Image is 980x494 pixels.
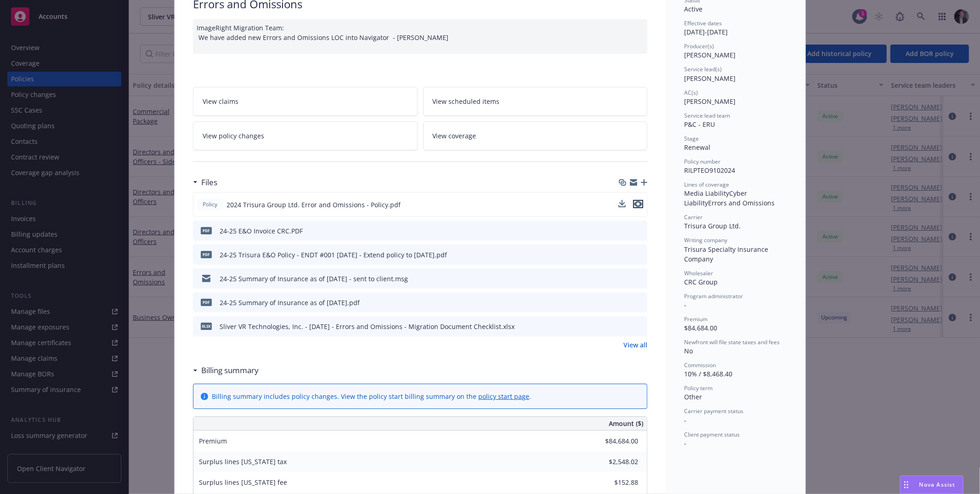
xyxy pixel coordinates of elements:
[684,112,730,119] span: Service lead team
[193,87,418,116] a: View claims
[220,226,303,236] div: 24-25 E&O Invoice CRC.PDF
[684,135,699,142] span: Stage
[201,200,219,209] span: Policy
[201,364,259,376] h3: Billing summary
[193,176,217,188] div: Files
[684,97,736,106] span: [PERSON_NAME]
[684,416,686,425] span: -
[684,346,693,355] span: No
[635,274,644,284] button: preview file
[201,227,212,234] span: PDF
[203,97,238,106] span: View claims
[433,97,500,106] span: View scheduled items
[684,65,722,73] span: Service lead(s)
[220,250,447,260] div: 24-25 Trisura E&O Policy - ENDT #001 [DATE] - Extend policy to [DATE].pdf
[621,250,628,260] button: download file
[684,292,743,300] span: Program administrator
[684,5,702,13] span: Active
[633,200,643,208] button: preview file
[199,457,287,466] span: Surplus lines [US_STATE] tax
[623,340,647,350] a: View all
[201,323,212,329] span: xlsx
[684,213,702,221] span: Carrier
[919,481,956,488] span: Nova Assist
[684,221,741,230] span: Trisura Group Ltd.
[684,181,729,188] span: Lines of coverage
[203,131,264,141] span: View policy changes
[684,338,780,346] span: Newfront will file state taxes and fees
[621,298,628,307] button: download file
[684,19,722,27] span: Effective dates
[684,407,743,415] span: Carrier payment status
[684,42,714,50] span: Producer(s)
[633,200,643,210] button: preview file
[609,419,643,428] span: Amount ($)
[684,431,740,438] span: Client payment status
[684,166,735,175] span: RILPTEO9102024
[478,392,529,401] a: policy start page
[684,236,727,244] span: Writing company
[621,322,628,331] button: download file
[220,298,360,307] div: 24-25 Summary of Insurance as of [DATE].pdf
[901,476,912,494] div: Drag to move
[635,298,644,307] button: preview file
[684,51,736,59] span: [PERSON_NAME]
[201,251,212,258] span: pdf
[212,392,531,401] div: Billing summary includes policy changes. View the policy start billing summary on the .
[423,121,648,150] a: View coverage
[423,87,648,116] a: View scheduled items
[635,250,644,260] button: preview file
[193,121,418,150] a: View policy changes
[684,19,787,37] div: [DATE] - [DATE]
[584,434,644,448] input: 0.00
[635,226,644,236] button: preview file
[621,274,628,284] button: download file
[621,226,628,236] button: download file
[708,199,775,207] span: Errors and Omissions
[193,19,647,54] div: ImageRight Migration Team: We have added new Errors and Omissions LOC into Navigator - [PERSON_NAME]
[227,200,401,210] span: 2024 Trisura Group Ltd. Error and Omissions - Policy.pdf
[684,439,686,448] span: -
[684,361,716,369] span: Commission
[684,392,702,401] span: Other
[684,189,749,207] span: Cyber Liability
[684,315,708,323] span: Premium
[684,384,713,392] span: Policy term
[584,476,644,489] input: 0.00
[635,322,644,331] button: preview file
[618,200,626,210] button: download file
[684,74,736,83] span: [PERSON_NAME]
[201,299,212,306] span: pdf
[684,158,720,165] span: Policy number
[684,301,686,309] span: -
[618,200,626,207] button: download file
[220,274,408,284] div: 24-25 Summary of Insurance as of [DATE] - sent to client.msg
[684,189,729,198] span: Media Liability
[900,476,963,494] button: Nova Assist
[433,131,476,141] span: View coverage
[684,120,715,129] span: P&C - ERU
[584,455,644,469] input: 0.00
[193,364,259,376] div: Billing summary
[199,478,287,487] span: Surplus lines [US_STATE] fee
[684,369,732,378] span: 10% / $8,468.40
[684,269,713,277] span: Wholesaler
[684,89,698,97] span: AC(s)
[684,245,770,263] span: Trisura Specialty Insurance Company
[684,278,718,286] span: CRC Group
[201,176,217,188] h3: Files
[684,324,717,332] span: $84,684.00
[220,322,515,331] div: Sliver VR Technologies, Inc. - [DATE] - Errors and Omissions - Migration Document Checklist.xlsx
[199,437,227,445] span: Premium
[684,143,710,152] span: Renewal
